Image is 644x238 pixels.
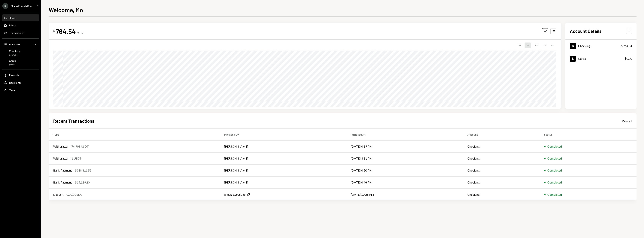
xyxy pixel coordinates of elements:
div: Plume Foundation [10,4,32,8]
td: [DATE] 3:11 PM [346,152,463,164]
h2: Account Details [570,28,602,34]
td: [DATE] 4:50 PM [346,164,463,176]
div: Completed [547,192,562,197]
div: Checking [578,44,590,48]
a: Checking$764.54 [565,40,637,52]
td: [PERSON_NAME] [220,176,346,188]
a: View all [622,119,632,123]
a: Team [2,87,39,93]
div: $338,811.53 [75,168,91,173]
div: Recipients [9,81,22,84]
div: Completed [547,168,562,173]
div: Bank Payment [53,180,72,185]
div: 74,999 USDT [71,144,89,149]
div: Cards [578,57,586,60]
a: Inbox [2,22,39,29]
td: [DATE] 4:46 PM [346,176,463,188]
a: Cards$0.00 [2,58,39,67]
h2: Recent Transactions [53,118,94,124]
div: ALL [550,43,556,48]
a: Checking$764.54 [2,48,39,57]
div: $ [53,29,55,32]
th: Status [540,128,637,140]
td: Checking [463,164,540,176]
div: 1 USDT [71,156,81,161]
div: $764.54 [9,53,20,57]
td: Checking [463,176,540,188]
div: Home [9,16,16,19]
div: Bank Payment [53,168,72,173]
div: 1M [525,43,531,48]
div: $764.54 [621,44,632,48]
div: 1Y [542,43,547,48]
div: Transactions [9,31,24,34]
td: Checking [463,188,540,200]
th: Type [49,128,220,140]
td: [PERSON_NAME] [220,164,346,176]
div: Completed [547,156,562,161]
div: 0x8391...5067a8 [224,192,246,197]
div: 764.54 [56,27,76,36]
td: [PERSON_NAME] [220,140,346,152]
div: 3M [533,43,540,48]
div: 1W [516,43,522,48]
a: Home [2,14,39,21]
div: Team [9,89,16,92]
div: 0.001 USDC [66,192,82,197]
td: Checking [463,152,540,164]
div: Completed [547,180,562,185]
div: Total [77,32,83,35]
div: Deposit [53,192,63,197]
div: $0.00 [9,63,16,66]
th: Initiated By [220,128,346,140]
a: Transactions [2,29,39,36]
th: Initiated At [346,128,463,140]
td: [DATE] 10:26 PM [346,188,463,200]
div: Cards [9,59,16,62]
td: [DATE] 4:19 PM [346,140,463,152]
th: Account [463,128,540,140]
td: [PERSON_NAME] [220,152,346,164]
div: $0.00 [625,56,632,61]
a: Accounts [2,41,39,48]
div: Rewards [9,74,19,77]
div: Withdrawal [53,156,68,161]
div: Checking [9,49,20,53]
div: P [2,3,8,9]
div: Inbox [9,24,16,27]
a: Cards$0.00 [565,52,637,65]
div: $14,629.20 [75,180,90,185]
td: Checking [463,140,540,152]
div: Completed [547,144,562,149]
a: Recipients [2,79,39,86]
h1: Welcome, Mo [49,6,83,13]
div: Withdrawal [53,144,68,149]
div: Accounts [9,43,20,46]
a: Rewards [2,72,39,78]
